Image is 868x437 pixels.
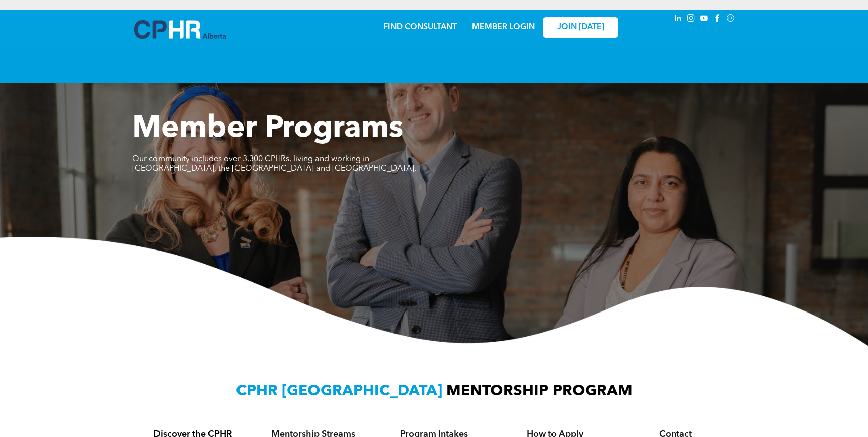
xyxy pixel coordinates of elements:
a: youtube [699,13,710,26]
a: linkedin [673,13,684,26]
a: instagram [686,13,697,26]
a: MEMBER LOGIN [472,23,535,31]
span: Our community includes over 3,300 CPHRs, living and working in [GEOGRAPHIC_DATA], the [GEOGRAPHIC... [132,155,416,173]
a: Social network [725,13,736,26]
span: MENTORSHIP PROGRAM [446,384,633,399]
span: JOIN [DATE] [557,23,604,32]
span: Member Programs [132,114,403,144]
img: A blue and white logo for cp alberta [134,20,226,39]
span: CPHR [GEOGRAPHIC_DATA] [236,384,442,399]
a: JOIN [DATE] [543,17,618,38]
a: FIND CONSULTANT [383,23,457,31]
a: facebook [712,13,723,26]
